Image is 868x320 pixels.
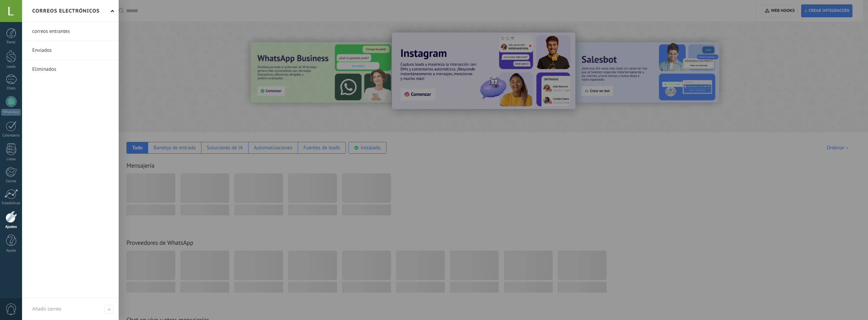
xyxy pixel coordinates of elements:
span: Añadir correo [104,305,114,314]
div: Ajustes [1,225,21,229]
div: Listas [1,157,21,162]
div: Leads [1,65,21,69]
span: Añadir correo [32,306,61,312]
div: Ayuda [1,249,21,253]
li: Enviados [22,41,119,60]
div: Estadísticas [1,201,21,206]
li: Eliminados [22,60,119,79]
div: WhatsApp [1,109,21,115]
div: Panel [1,40,21,45]
div: Correo [1,179,21,184]
h2: Correos electrónicos [32,0,100,22]
li: correos entrantes [22,22,119,41]
div: Calendario [1,133,21,138]
div: Chats [1,86,21,91]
